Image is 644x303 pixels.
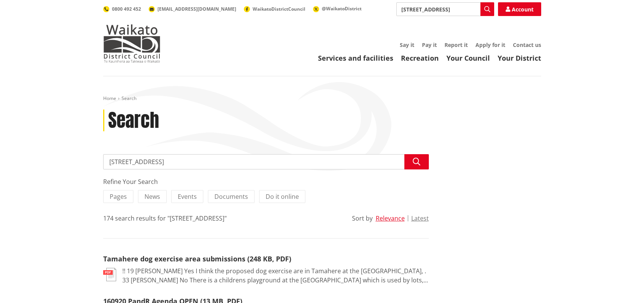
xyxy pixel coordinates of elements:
div: 174 search results for "[STREET_ADDRESS]" [103,214,227,223]
span: Pages [110,192,127,201]
button: Latest [411,215,429,222]
a: Recreation [401,53,439,63]
span: Search [122,95,136,102]
a: [EMAIL_ADDRESS][DOMAIN_NAME] [149,6,236,12]
img: document-pdf.svg [103,268,116,281]
div: Sort by [352,214,373,223]
img: Waikato District Council - Te Kaunihera aa Takiwaa o Waikato [103,24,161,63]
h1: Search [108,110,159,132]
span: Do it online [266,192,299,201]
nav: breadcrumb [103,95,541,102]
span: WaikatoDistrictCouncil [253,6,305,12]
a: Report it [444,41,468,48]
a: 0800 492 452 [103,6,141,12]
a: Your District [498,53,541,63]
a: Say it [400,41,414,48]
span: [EMAIL_ADDRESS][DOMAIN_NAME] [157,6,236,12]
span: Events [178,192,197,201]
a: Services and facilities [318,53,393,63]
a: @WaikatoDistrict [313,5,362,12]
div: Refine Your Search [103,177,429,186]
span: News [144,192,160,201]
a: Account [498,2,541,16]
input: Search input [103,154,429,169]
a: Tamahere dog exercise area submissions (248 KB, PDF) [103,254,291,263]
button: Relevance [376,215,405,222]
input: Search input [396,2,494,16]
a: Home [103,95,116,102]
span: Documents [214,192,248,201]
span: 0800 492 452 [112,6,141,12]
span: @WaikatoDistrict [322,5,362,12]
a: Pay it [422,41,437,48]
a: Your Council [446,53,490,63]
a: Contact us [513,41,541,48]
a: Apply for it [475,41,505,48]
a: WaikatoDistrictCouncil [244,6,305,12]
p: !! 19 [PERSON_NAME] Yes I think the proposed dog exercise are in Tamahere at the [GEOGRAPHIC_DATA... [122,266,429,285]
